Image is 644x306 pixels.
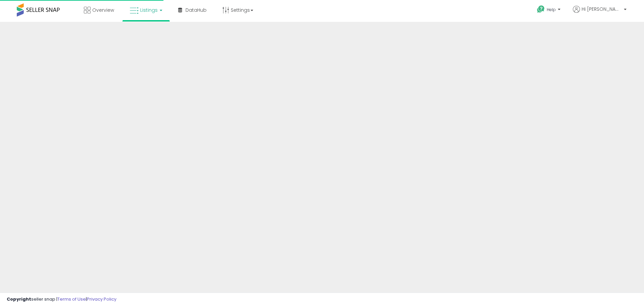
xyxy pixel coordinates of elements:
span: Overview [92,7,114,13]
a: Hi [PERSON_NAME] [573,6,627,21]
span: Hi [PERSON_NAME] [582,6,622,12]
span: DataHub [185,7,207,13]
span: Listings [140,7,158,13]
i: Get Help [537,5,545,13]
span: Help [547,7,556,12]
